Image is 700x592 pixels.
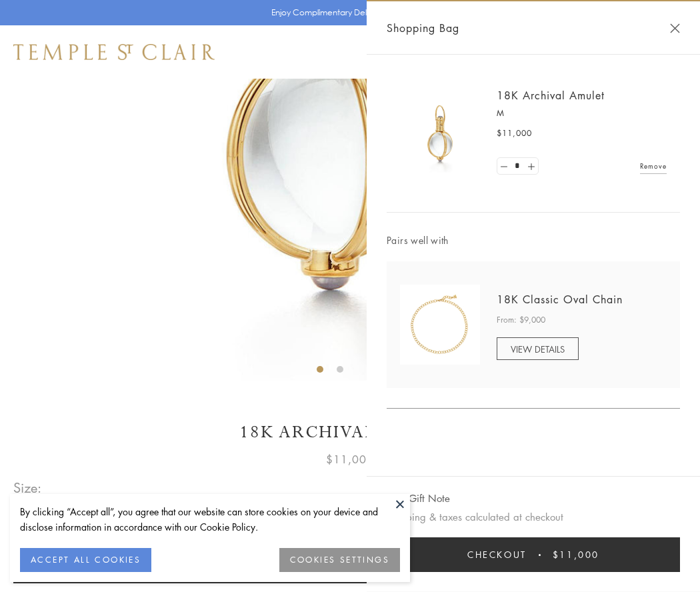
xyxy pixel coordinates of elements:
[20,504,400,535] div: By clicking “Accept all”, you agree that our website can store cookies on your device and disclos...
[553,547,599,562] span: $11,000
[497,107,667,120] p: M
[524,158,537,175] a: Set quantity to 2
[271,6,423,19] p: Enjoy Complimentary Delivery & Returns
[497,292,623,307] a: 18K Classic Oval Chain
[387,490,450,507] button: Add Gift Note
[670,23,680,33] button: Close Shopping Bag
[279,548,400,572] button: COOKIES SETTINGS
[20,548,151,572] button: ACCEPT ALL COOKIES
[497,337,579,360] a: VIEW DETAILS
[387,233,680,248] span: Pairs well with
[13,421,687,444] h1: 18K Archival Amulet
[326,451,374,468] span: $11,000
[497,313,545,327] span: From: $9,000
[640,159,667,173] a: Remove
[467,547,527,562] span: Checkout
[400,93,480,173] img: 18K Archival Amulet
[13,44,215,60] img: Temple St. Clair
[497,127,532,140] span: $11,000
[400,285,480,365] img: N88865-OV18
[387,19,459,37] span: Shopping Bag
[511,343,565,355] span: VIEW DETAILS
[497,88,605,103] a: 18K Archival Amulet
[13,477,43,499] span: Size:
[387,509,680,525] p: Shipping & taxes calculated at checkout
[387,537,680,572] button: Checkout $11,000
[497,158,511,175] a: Set quantity to 0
